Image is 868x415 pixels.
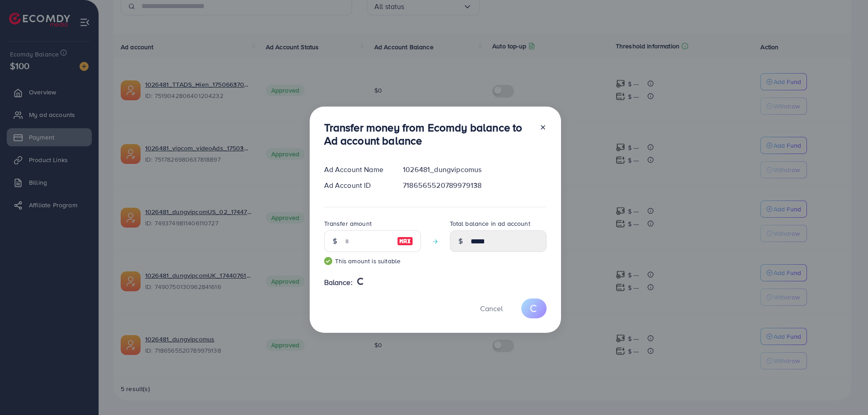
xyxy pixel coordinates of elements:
div: Ad Account ID [317,180,396,191]
small: This amount is suitable [324,256,421,266]
iframe: Chat [830,374,861,408]
div: 7186565520789979138 [396,180,553,191]
span: Cancel [480,303,503,313]
img: image [397,236,413,247]
label: Transfer amount [324,219,372,228]
img: guide [324,257,332,265]
div: 1026481_dungvipcomus [396,164,553,175]
span: Balance: [324,277,353,288]
div: Ad Account Name [317,164,396,175]
button: Cancel [469,298,514,318]
h3: Transfer money from Ecomdy balance to Ad account balance [324,121,532,147]
label: Total balance in ad account [450,219,530,228]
